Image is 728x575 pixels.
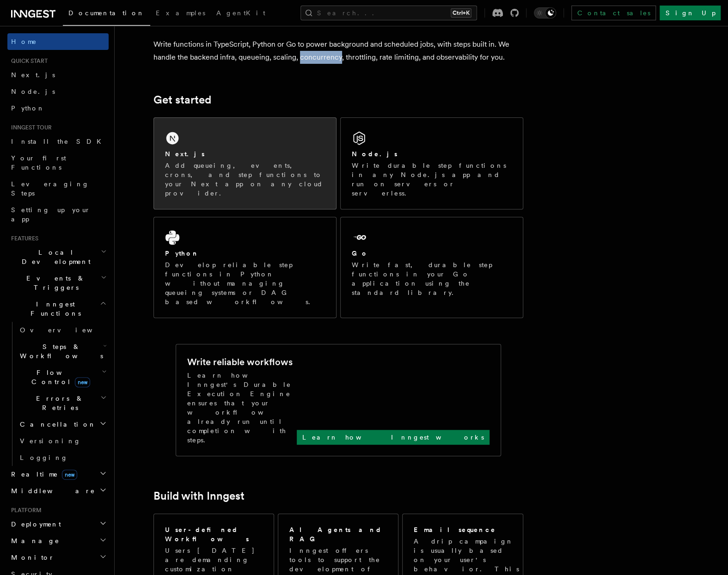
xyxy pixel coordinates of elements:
[11,37,37,46] span: Home
[16,420,96,429] span: Cancellation
[352,149,398,159] h2: Node.js
[340,117,523,209] a: Node.jsWrite durable step functions in any Node.js app and run on servers or serverless.
[11,104,45,112] span: Python
[7,532,109,549] button: Manage
[153,117,336,209] a: Next.jsAdd queueing, events, crons, and step functions to your Next app on any cloud provider.
[153,217,336,318] a: PythonDevelop reliable step functions in Python without managing queueing systems or DAG based wo...
[7,124,52,131] span: Inngest tour
[16,368,102,386] span: Flow Control
[7,202,109,227] a: Setting up your app
[300,6,477,20] button: Search...Ctrl+K
[414,525,496,534] h2: Email sequence
[16,342,103,361] span: Steps & Workflows
[534,7,556,18] button: Toggle dark mode
[660,6,721,20] a: Sign Up
[7,520,61,529] span: Deployment
[7,536,60,545] span: Manage
[7,486,95,495] span: Middleware
[7,176,109,202] a: Leveraging Steps
[7,322,109,466] div: Inngest Functions
[11,180,89,197] span: Leveraging Steps
[20,454,68,461] span: Logging
[63,3,150,26] a: Documentation
[297,430,489,445] a: Learn how Inngest works
[451,8,471,18] kbd: Ctrl+K
[16,449,109,466] a: Logging
[11,88,55,95] span: Node.js
[153,489,245,502] a: Build with Inngest
[11,154,66,171] span: Your first Functions
[75,377,90,387] span: new
[11,206,91,223] span: Setting up your app
[156,9,205,17] span: Examples
[7,248,101,266] span: Local Development
[7,83,109,100] a: Node.js
[352,260,512,297] p: Write fast, durable step functions in your Go application using the standard library.
[302,433,484,442] p: Learn how Inngest works
[7,67,109,83] a: Next.js
[153,93,211,106] a: Get started
[165,149,205,159] h2: Next.js
[7,100,109,116] a: Python
[289,525,388,544] h2: AI Agents and RAG
[7,553,55,562] span: Monitor
[16,322,109,338] a: Overview
[7,235,38,242] span: Features
[7,33,109,50] a: Home
[7,296,109,322] button: Inngest Functions
[7,516,109,532] button: Deployment
[187,371,297,445] p: Learn how Inngest's Durable Execution Engine ensures that your workflow already run until complet...
[7,270,109,296] button: Events & Triggers
[20,326,115,334] span: Overview
[7,150,109,176] a: Your first Functions
[571,6,656,20] a: Contact sales
[7,274,101,292] span: Events & Triggers
[7,300,100,318] span: Inngest Functions
[16,364,109,390] button: Flow Controlnew
[187,355,293,368] h2: Write reliable workflows
[16,394,100,412] span: Errors & Retries
[153,38,523,64] p: Write functions in TypeScript, Python or Go to power background and scheduled jobs, with steps bu...
[16,390,109,416] button: Errors & Retries
[11,71,55,79] span: Next.js
[211,3,271,25] a: AgentKit
[7,483,109,499] button: Middleware
[68,9,145,17] span: Documentation
[16,338,109,364] button: Steps & Workflows
[62,470,77,480] span: new
[7,244,109,270] button: Local Development
[340,217,523,318] a: GoWrite fast, durable step functions in your Go application using the standard library.
[16,433,109,449] a: Versioning
[7,507,42,514] span: Platform
[7,466,109,483] button: Realtimenew
[7,549,109,566] button: Monitor
[165,260,325,306] p: Develop reliable step functions in Python without managing queueing systems or DAG based workflows.
[20,437,81,445] span: Versioning
[16,416,109,433] button: Cancellation
[165,525,263,544] h2: User-defined Workflows
[150,3,211,25] a: Examples
[352,249,368,258] h2: Go
[7,57,48,65] span: Quick start
[7,470,77,479] span: Realtime
[352,161,512,198] p: Write durable step functions in any Node.js app and run on servers or serverless.
[216,9,265,17] span: AgentKit
[165,249,199,258] h2: Python
[165,161,325,198] p: Add queueing, events, crons, and step functions to your Next app on any cloud provider.
[7,133,109,150] a: Install the SDK
[11,138,107,145] span: Install the SDK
